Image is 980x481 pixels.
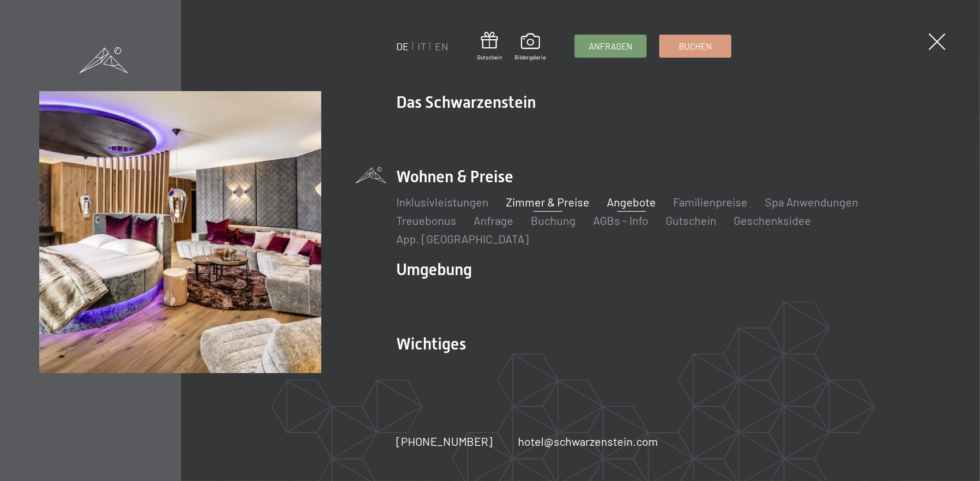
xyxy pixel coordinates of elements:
span: [PHONE_NUMBER] [396,434,493,448]
a: Bildergalerie [515,33,546,61]
a: AGBs - Info [593,213,648,227]
span: Gutschein [477,53,502,61]
a: EN [435,40,448,52]
span: Bildergalerie [515,53,546,61]
a: Buchung [531,213,576,227]
a: Anfrage [474,213,513,227]
a: [PHONE_NUMBER] [396,433,493,449]
a: Angebote [607,195,656,209]
a: Spa Anwendungen [765,195,858,209]
a: hotel@schwarzenstein.com [518,433,658,449]
a: Gutschein [477,32,502,61]
span: Anfragen [589,40,632,52]
a: Anfragen [575,35,646,57]
a: Gutschein [666,213,716,227]
a: Buchen [660,35,731,57]
span: Buchen [679,40,712,52]
a: Geschenksidee [734,213,811,227]
a: Inklusivleistungen [396,195,489,209]
a: App. [GEOGRAPHIC_DATA] [396,232,529,246]
a: Zimmer & Preise [506,195,589,209]
a: DE [396,40,409,52]
a: Treuebonus [396,213,456,227]
a: IT [418,40,426,52]
a: Familienpreise [673,195,748,209]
